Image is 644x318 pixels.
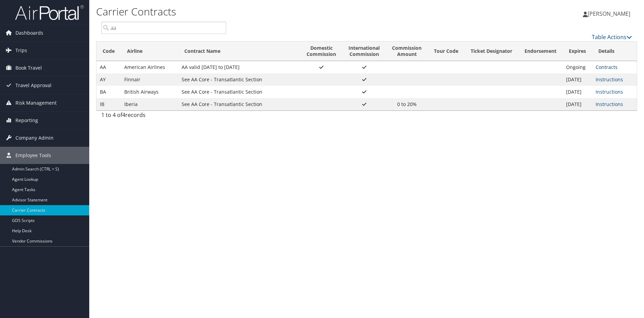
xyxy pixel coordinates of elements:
[386,98,428,110] td: 0 to 20%
[592,42,637,61] th: Details: activate to sort column ascending
[464,42,518,61] th: Ticket Designator: activate to sort column ascending
[596,89,623,95] a: View Ticketing Instructions
[596,101,623,107] a: View Ticketing Instructions
[96,73,121,86] td: AY
[178,61,301,73] td: AA valid [DATE] to [DATE]
[563,61,592,73] td: Ongoing
[386,42,428,61] th: CommissionAmount: activate to sort column ascending
[96,86,121,98] td: BA
[101,111,226,122] div: 1 to 4 of records
[121,61,178,73] td: American Airlines
[121,98,178,110] td: Iberia
[178,42,301,61] th: Contract Name: activate to sort column ascending
[121,73,178,86] td: Finnair
[15,94,57,111] span: Risk Management
[563,86,592,98] td: [DATE]
[15,129,54,146] span: Company Admin
[15,4,84,21] img: airportal-logo.png
[15,42,27,59] span: Trips
[178,98,301,110] td: See AA Core - Transatlantic Section
[121,42,178,61] th: Airline: activate to sort column ascending
[563,73,592,86] td: [DATE]
[596,64,618,70] a: View Contracts
[15,112,38,129] span: Reporting
[15,77,51,94] span: Travel Approval
[122,111,125,119] span: 4
[518,42,563,61] th: Endorsement: activate to sort column ascending
[96,98,121,110] td: IB
[96,42,121,61] th: Code: activate to sort column descending
[300,42,342,61] th: DomesticCommission: activate to sort column ascending
[563,98,592,110] td: [DATE]
[178,73,301,86] td: See AA Core - Transatlantic Section
[592,33,632,41] a: Table Actions
[583,3,637,24] a: [PERSON_NAME]
[96,4,457,19] h1: Carrier Contracts
[428,42,464,61] th: Tour Code: activate to sort column ascending
[15,59,42,76] span: Book Travel
[563,42,592,61] th: Expires: activate to sort column ascending
[15,147,51,164] span: Employee Tools
[15,24,43,42] span: Dashboards
[342,42,386,61] th: InternationalCommission: activate to sort column ascending
[596,76,623,83] a: View Ticketing Instructions
[178,86,301,98] td: See AA Core - Transatlantic Section
[588,10,630,17] span: [PERSON_NAME]
[121,86,178,98] td: British Airways
[96,61,121,73] td: AA
[101,22,226,34] input: Search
